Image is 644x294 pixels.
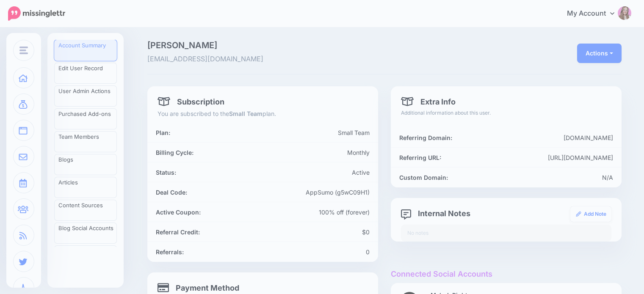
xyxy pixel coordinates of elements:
[156,189,187,196] b: Deal Code:
[263,227,376,237] div: $0
[263,148,376,157] div: Monthly
[147,41,459,49] span: [PERSON_NAME]
[156,209,201,216] b: Active Coupon:
[558,3,631,24] a: My Account
[263,168,376,177] div: Active
[54,85,117,107] a: User Admin Actions
[156,228,200,236] b: Referral Credit:
[156,169,176,176] b: Status:
[263,187,376,197] div: AppSumo (g5wC09H1)
[147,54,459,65] span: [EMAIL_ADDRESS][DOMAIN_NAME]
[54,40,117,61] a: Account Summary
[229,110,263,117] b: Small Team
[54,223,117,244] a: Blog Social Accounts
[225,128,376,137] div: Small Team
[8,6,65,21] img: Missinglettr
[401,96,456,107] h4: Extra Info
[54,245,117,267] a: Blog Branding Templates
[54,177,117,198] a: Articles
[156,248,184,256] b: Referrals:
[468,133,619,143] div: [DOMAIN_NAME]
[263,207,376,217] div: 100% off (forever)
[401,109,611,117] p: Additional information about this user.
[158,283,239,293] h4: Payment Method
[158,96,224,107] h4: Subscription
[401,225,611,242] div: No notes
[401,208,470,218] h4: Internal Notes
[54,200,117,221] a: Content Sources
[399,134,452,141] b: Referring Domain:
[156,129,170,136] b: Plan:
[577,44,622,63] button: Actions
[54,154,117,175] a: Blogs
[391,269,622,279] h4: Connected Social Accounts
[158,109,368,118] p: You are subscribed to the plan.
[366,248,370,256] span: 0
[54,63,117,84] a: Edit User Record
[399,174,448,181] b: Custom Domain:
[468,153,619,162] div: [URL][DOMAIN_NAME]
[468,173,619,182] div: N/A
[570,206,611,222] a: Add Note
[54,108,117,129] a: Purchased Add-ons
[54,131,117,152] a: Team Members
[19,47,28,54] img: menu.png
[156,149,193,156] b: Billing Cycle:
[399,154,441,161] b: Referring URL:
